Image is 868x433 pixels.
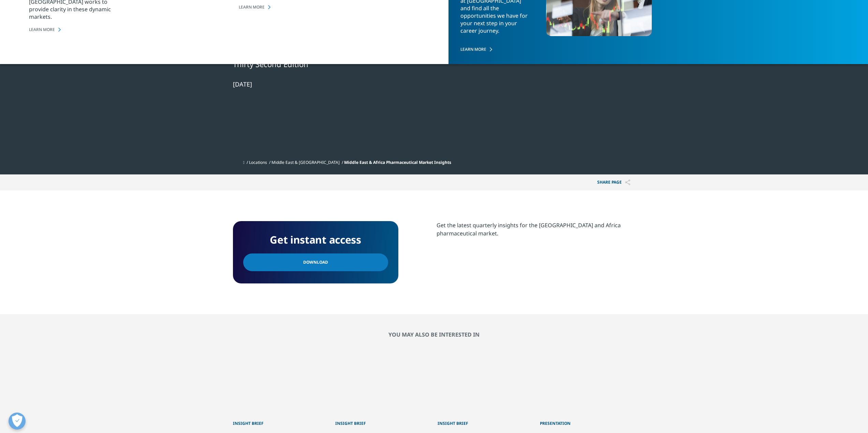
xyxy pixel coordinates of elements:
[625,180,630,185] img: Share PAGE
[438,414,533,427] div: Insight Brief
[243,231,388,248] h4: Get instant access
[9,413,26,430] button: Open Preferences
[233,58,467,70] div: Thirty Second Edition
[460,46,529,52] a: Learn more
[271,159,340,165] a: Middle East & [GEOGRAPHIC_DATA]
[344,159,451,165] span: Middle East & Africa Pharmaceutical Market Insights
[233,414,328,427] div: Insight Brief
[437,221,635,243] p: Get the latest quarterly insights for the [GEOGRAPHIC_DATA] and Africa pharmaceutical market.
[29,27,239,32] a: LEARN MORE
[233,80,467,88] div: [DATE]
[243,253,388,271] a: Download
[249,159,267,165] a: Locations
[303,259,328,266] span: Download
[592,174,635,190] button: Share PAGEShare PAGE
[239,4,448,10] a: LEARN MORE
[540,414,635,427] div: Presentation
[233,331,635,338] h2: You may also be interested in
[335,414,431,427] div: Insight Brief
[592,174,635,190] p: Share PAGE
